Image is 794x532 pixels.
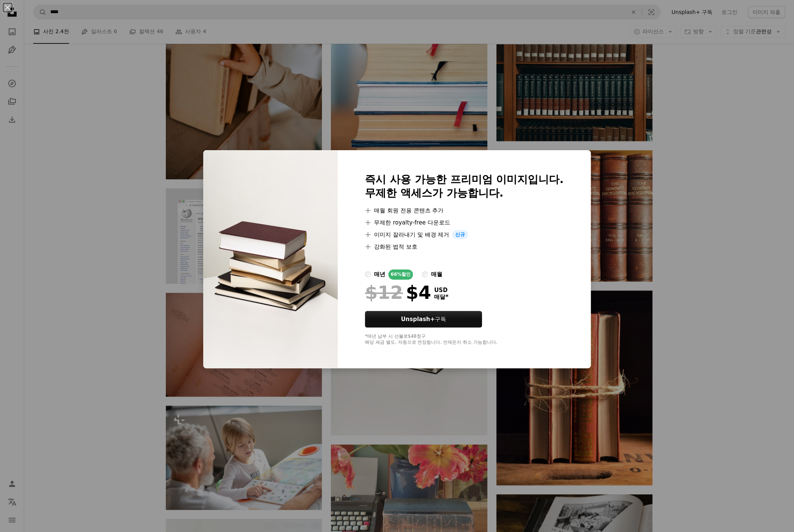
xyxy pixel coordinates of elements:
span: USD [434,287,448,294]
img: premium_photo-1669652639337-c513cc42ead6 [203,150,338,369]
div: *매년 납부 시 선불로 $48 청구 해당 세금 별도. 자동으로 연장됩니다. 언제든지 취소 가능합니다. [365,334,564,346]
div: 66% 할인 [388,269,413,280]
h2: 즉시 사용 가능한 프리미엄 이미지입니다. 무제한 액세스가 가능합니다. [365,173,564,200]
span: 신규 [452,230,468,239]
div: 매년 [374,270,385,279]
input: 매월 [422,271,428,277]
li: 무제한 royalty-free 다운로드 [365,218,564,227]
li: 매월 회원 전용 콘텐츠 추가 [365,206,564,215]
li: 이미지 잘라내기 및 배경 제거 [365,230,564,239]
span: $12 [365,283,403,302]
button: Unsplash+구독 [365,311,482,328]
strong: Unsplash+ [401,316,435,323]
div: 매월 [431,270,442,279]
div: $4 [365,283,431,302]
input: 매년66%할인 [365,271,371,277]
li: 강화된 법적 보호 [365,242,564,251]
